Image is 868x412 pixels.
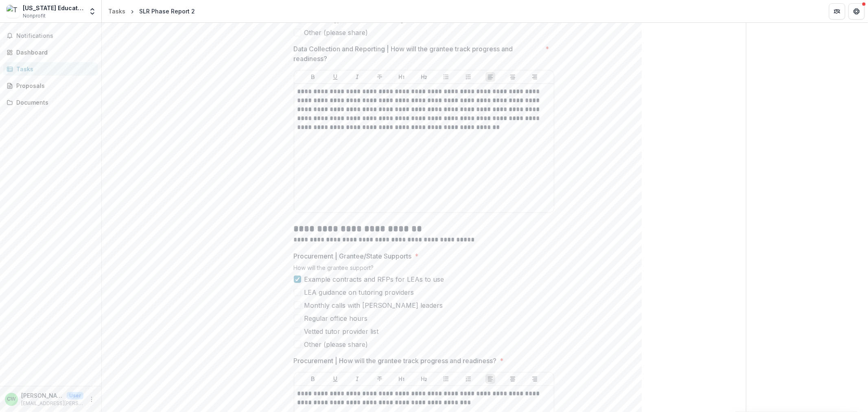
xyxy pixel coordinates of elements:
[304,300,443,310] span: Monthly calls with [PERSON_NAME] leaders
[530,72,540,82] button: Align Right
[294,44,542,64] p: Data Collection and Reporting | How will the grantee track progress and readiness?
[3,62,98,76] a: Tasks
[23,4,83,12] div: [US_STATE] Education Agency
[397,72,407,82] button: Heading 1
[375,72,385,82] button: Strike
[330,72,340,82] button: Underline
[3,29,98,42] button: Notifications
[16,65,92,73] div: Tasks
[352,374,362,384] button: Italicize
[397,374,407,384] button: Heading 1
[304,340,368,349] span: Other (please share)
[330,374,340,384] button: Underline
[848,3,865,20] button: Get Help
[67,392,83,399] p: User
[308,374,318,384] button: Bold
[530,374,540,384] button: Align Right
[352,72,362,82] button: Italicize
[375,374,385,384] button: Strike
[464,72,473,82] button: Ordered List
[7,5,20,18] img: Texas Education Agency
[304,313,368,323] span: Regular office hours
[16,33,95,39] span: Notifications
[419,72,429,82] button: Heading 2
[87,394,96,404] button: More
[294,251,412,261] p: Procurement | Grantee/State Supports
[419,374,429,384] button: Heading 2
[464,374,473,384] button: Ordered List
[108,7,125,15] div: Tasks
[105,5,198,17] nav: breadcrumb
[508,374,518,384] button: Align Center
[441,374,451,384] button: Bullet List
[304,327,379,336] span: Vetted tutor provider list
[23,12,46,20] span: Nonprofit
[21,400,83,407] p: [EMAIL_ADDRESS][PERSON_NAME][DOMAIN_NAME][US_STATE]
[105,5,129,17] a: Tasks
[7,397,16,402] div: Crysta Workman
[21,391,63,400] p: [PERSON_NAME]
[304,287,414,297] span: LEA guidance on tutoring providers
[3,46,98,59] a: Dashboard
[87,3,98,20] button: Open entity switcher
[485,374,495,384] button: Align Left
[829,3,845,20] button: Partners
[308,72,318,82] button: Bold
[441,72,451,82] button: Bullet List
[3,96,98,109] a: Documents
[294,356,497,366] p: Procurement | How will the grantee track progress and readiness?
[294,264,554,274] div: How will the grantee support?
[304,28,368,37] span: Other (please share)
[139,7,195,15] div: SLR Phase Report 2
[304,274,444,284] span: Example contracts and RFPs for LEAs to use
[485,72,495,82] button: Align Left
[508,72,518,82] button: Align Center
[16,98,92,107] div: Documents
[3,79,98,92] a: Proposals
[16,48,92,57] div: Dashboard
[16,81,92,90] div: Proposals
